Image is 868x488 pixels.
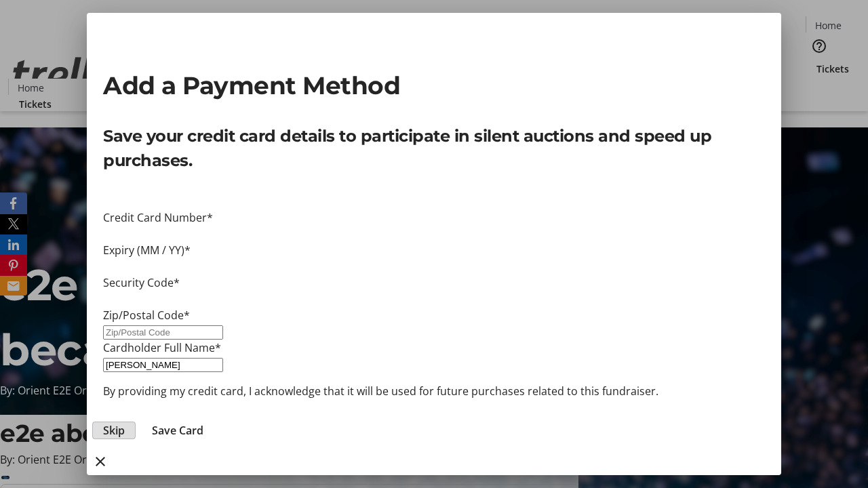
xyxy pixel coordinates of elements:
[87,448,114,475] button: close
[103,422,125,439] span: Skip
[103,340,221,355] label: Cardholder Full Name*
[103,383,765,399] p: By providing my credit card, I acknowledge that it will be used for future purchases related to t...
[141,422,214,439] button: Save Card
[103,258,765,274] iframe: Secure expiration date input frame
[103,358,223,372] input: Card Holder Name
[152,422,203,439] span: Save Card
[103,67,765,104] h2: Add a Payment Method
[103,325,223,340] input: Zip/Postal Code
[103,308,190,323] label: Zip/Postal Code*
[103,210,213,225] label: Credit Card Number*
[103,275,180,290] label: Security Code*
[103,243,191,258] label: Expiry (MM / YY)*
[103,124,765,173] p: Save your credit card details to participate in silent auctions and speed up purchases.
[103,291,765,307] iframe: Secure CVC input frame
[92,422,136,439] button: Skip
[103,226,765,242] iframe: Secure card number input frame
